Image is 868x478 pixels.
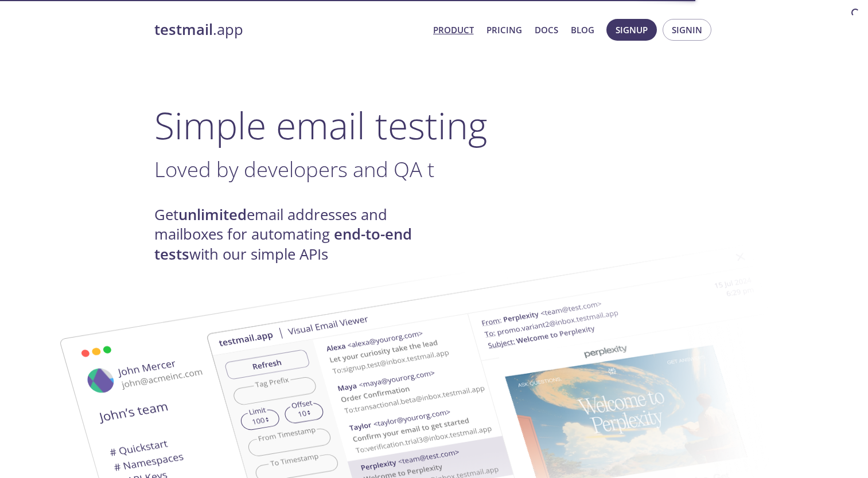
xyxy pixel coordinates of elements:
[154,20,424,40] a: testmail.app
[178,205,247,225] strong: unlimited
[154,224,412,264] strong: end-to-end tests
[606,19,657,41] button: Signup
[616,22,648,37] span: Signup
[571,22,594,37] a: Blog
[154,19,213,40] strong: testmail
[672,22,702,37] span: Signin
[154,205,434,264] h4: Get email addresses and mailboxes for automating with our simple APIs
[433,22,474,37] a: Product
[535,22,558,37] a: Docs
[663,19,711,41] button: Signin
[486,22,522,37] a: Pricing
[154,103,714,147] h1: Simple email testing
[154,155,434,183] span: Loved by developers and QA t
